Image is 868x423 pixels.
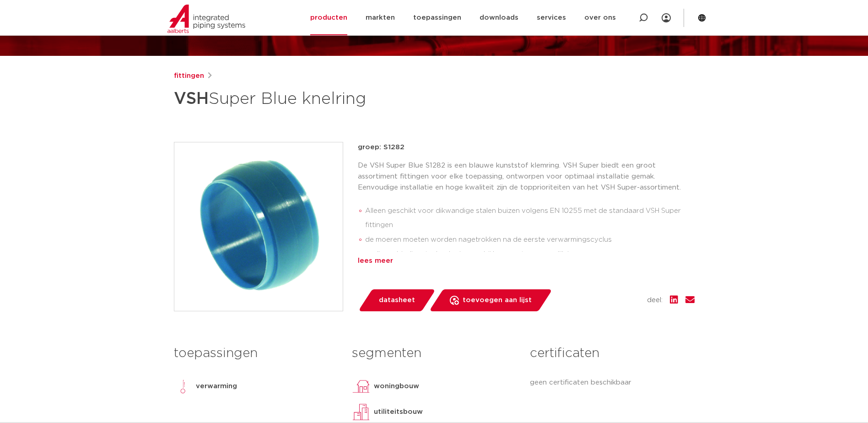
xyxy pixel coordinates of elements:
[530,377,694,388] p: geen certificaten beschikbaar
[352,403,370,421] img: utiliteitsbouw
[365,247,695,262] li: snelle verbindingstechnologie waarbij her-montage mogelijk is
[352,377,370,396] img: woningbouw
[174,91,209,107] strong: VSH
[174,142,343,311] img: Product Image for VSH Super Blue knelring
[647,295,663,306] span: deel:
[358,255,695,266] div: lees meer
[358,160,695,193] p: De VSH Super Blue S1282 is een blauwe kunststof klemring. VSH Super biedt een groot assortiment f...
[358,289,436,311] a: datasheet
[365,204,695,233] li: Alleen geschikt voor dikwandige stalen buizen volgens EN 10255 met de standaard VSH Super fittingen
[352,344,516,363] h3: segmenten
[174,377,192,396] img: verwarming
[463,293,532,308] span: toevoegen aan lijst
[365,233,695,247] li: de moeren moeten worden nagetrokken na de eerste verwarmingscyclus
[530,344,694,363] h3: certificaten
[174,85,518,113] h1: Super Blue knelring
[174,70,204,81] a: fittingen
[374,407,423,418] p: utiliteitsbouw
[174,344,338,363] h3: toepassingen
[358,142,695,153] p: groep: S1282
[379,293,415,308] span: datasheet
[196,381,237,392] p: verwarming
[374,381,419,392] p: woningbouw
